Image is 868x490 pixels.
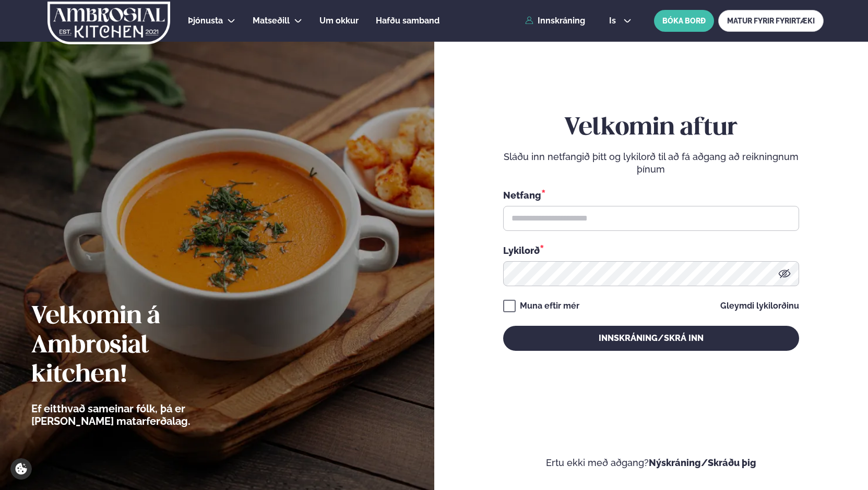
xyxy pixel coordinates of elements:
div: Lykilorð [503,243,799,257]
a: Um okkur [319,15,359,27]
img: logo [46,2,171,44]
button: is [601,17,640,25]
div: Netfang [503,188,799,202]
h2: Velkomin á Ambrosial kitchen! [31,302,248,390]
a: Innskráning [525,16,585,26]
button: BÓKA BORÐ [654,10,714,32]
a: MATUR FYRIR FYRIRTÆKI [718,10,824,32]
a: Hafðu samband [376,15,439,27]
a: Þjónusta [188,15,223,27]
a: Nýskráning/Skráðu þig [649,457,756,468]
button: Innskráning/Skrá inn [503,326,799,351]
span: Hafðu samband [376,16,439,26]
a: Cookie settings [10,458,32,480]
p: Sláðu inn netfangið þitt og lykilorð til að fá aðgang að reikningnum þínum [503,151,799,176]
span: Um okkur [319,16,359,26]
p: Ef eitthvað sameinar fólk, þá er [PERSON_NAME] matarferðalag. [31,402,248,427]
a: Gleymdi lykilorðinu [720,302,799,310]
h2: Velkomin aftur [503,114,799,143]
span: is [609,17,619,25]
a: Matseðill [253,15,290,27]
span: Þjónusta [188,16,223,26]
p: Ertu ekki með aðgang? [466,457,837,469]
span: Matseðill [253,16,290,26]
